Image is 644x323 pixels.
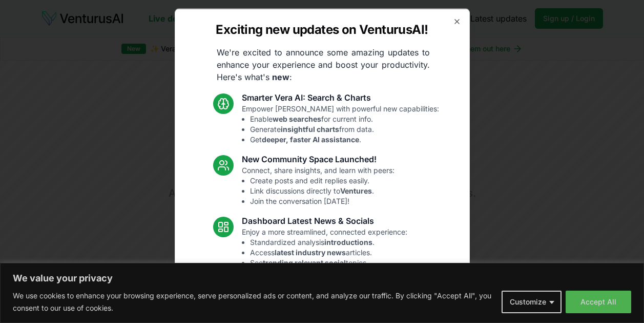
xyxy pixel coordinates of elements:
[250,247,407,257] li: Access articles.
[324,237,372,246] strong: introductions
[272,71,289,82] strong: new
[340,186,372,195] strong: Ventures
[273,114,321,123] strong: web searches
[216,21,428,37] h2: Exciting new updates on VenturusAI!
[242,226,407,268] p: Enjoy a more streamlined, connected experience:
[263,258,346,267] strong: trending relevant social
[262,135,359,143] strong: deeper, faster AI assistance
[250,196,394,206] li: Join the conversation [DATE]!
[250,175,394,185] li: Create posts and edit replies easily.
[250,185,394,196] li: Link discussions directly to .
[250,113,439,124] li: Enable for current info.
[242,103,439,144] p: Empower [PERSON_NAME] with powerful new capabilities:
[250,309,400,319] li: Fixed mobile chat & sidebar glitches.
[242,91,439,103] h3: Smarter Vera AI: Search & Charts
[250,124,439,134] li: Generate from data.
[250,237,407,247] li: Standardized analysis .
[275,248,346,256] strong: latest industry news
[250,134,439,144] li: Get .
[242,165,394,206] p: Connect, share insights, and learn with peers:
[242,214,407,226] h3: Dashboard Latest News & Socials
[250,298,400,309] li: Resolved Vera chart loading issue.
[209,46,438,83] p: We're excited to announce some amazing updates to enhance your experience and boost your producti...
[242,153,394,165] h3: New Community Space Launched!
[242,276,400,288] h3: Fixes and UI Polish
[250,257,407,268] li: See topics.
[281,124,339,133] strong: insightful charts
